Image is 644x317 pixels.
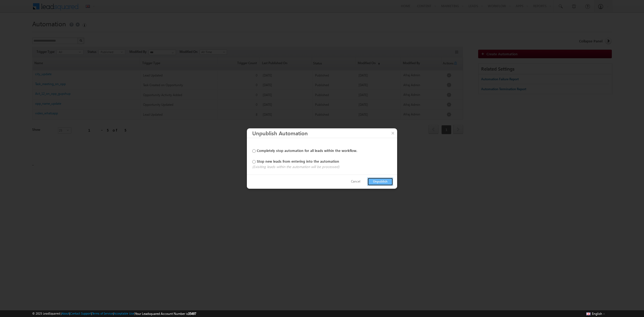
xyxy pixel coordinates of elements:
a: Acceptable Use [114,312,134,315]
button: English [585,310,606,317]
label: Completely stop automation for all leads within the workflow. [257,148,357,153]
label: (Exisiting leads within the automation will be processed) [252,164,393,169]
span: © 2025 LeadSquared | | | | | [32,311,196,316]
button: × [389,128,397,138]
a: Contact Support [70,312,91,315]
label: Stop new leads from entering into the automation [257,159,339,163]
span: Your Leadsquared Account Number is [135,312,196,316]
div: _ [32,18,612,166]
button: Cancel [346,178,366,185]
a: About [61,312,69,315]
a: Terms of Service [92,312,113,315]
h3: Unpublish Automation [252,128,397,138]
span: English [592,312,602,316]
span: 35497 [188,312,196,316]
button: Unpublish [367,177,393,186]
